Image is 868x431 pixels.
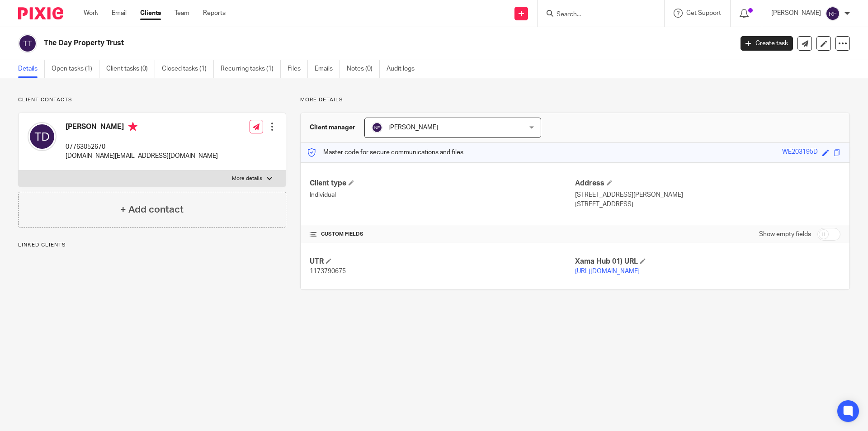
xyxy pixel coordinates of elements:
h4: Client type [310,179,575,188]
h4: Xama Hub 01) URL [575,257,840,266]
img: svg%3E [28,122,57,151]
span: [PERSON_NAME] [388,124,438,131]
p: More details [300,96,850,104]
h4: [PERSON_NAME] [66,122,218,133]
img: svg%3E [18,34,37,53]
h4: Address [575,179,840,188]
a: Reports [203,9,226,18]
span: Get Support [686,10,721,16]
a: Audit logs [387,60,421,78]
a: Client tasks (0) [106,60,155,78]
a: Open tasks (1) [52,60,99,78]
img: svg%3E [826,6,840,21]
p: [PERSON_NAME] [771,9,821,18]
p: [DOMAIN_NAME][EMAIL_ADDRESS][DOMAIN_NAME] [66,152,218,161]
p: More details [232,175,262,182]
a: Emails [315,60,340,78]
a: Recurring tasks (1) [221,60,281,78]
input: Search [556,11,637,19]
p: Master code for secure communications and files [307,148,463,157]
h2: The Day Property Trust [44,38,590,48]
h3: Client manager [310,123,355,132]
h4: UTR [310,257,575,266]
a: Notes (0) [347,60,380,78]
p: [STREET_ADDRESS] [575,200,840,209]
div: WE203195D [782,147,818,158]
h4: + Add contact [120,203,184,217]
a: Closed tasks (1) [162,60,214,78]
a: Files [288,60,308,78]
img: Pixie [18,7,63,19]
img: svg%3E [372,122,382,133]
p: Individual [310,190,575,199]
h4: CUSTOM FIELDS [310,231,575,238]
a: Create task [741,36,793,51]
span: 1173790675 [310,268,346,275]
a: Email [112,9,127,18]
p: Linked clients [18,242,286,249]
p: [STREET_ADDRESS][PERSON_NAME] [575,190,840,199]
p: 07763052670 [66,142,218,152]
a: [URL][DOMAIN_NAME] [575,268,640,275]
a: Work [84,9,98,18]
a: Details [18,60,45,78]
label: Show empty fields [759,230,811,239]
a: Team [175,9,189,18]
i: Primary [128,122,137,131]
a: Clients [140,9,161,18]
p: Client contacts [18,96,286,104]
